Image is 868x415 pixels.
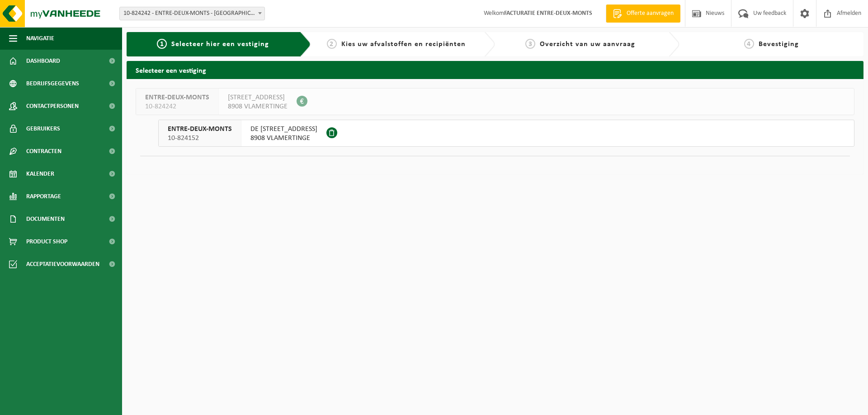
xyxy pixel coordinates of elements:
[250,134,317,143] span: 8908 VLAMERTINGE
[157,39,167,49] span: 1
[26,117,60,140] span: Gebruikers
[744,39,754,49] span: 4
[26,50,60,72] span: Dashboard
[228,102,288,111] span: 8908 VLAMERTINGE
[26,185,61,208] span: Rapportage
[606,5,680,23] a: Offerte aanvragen
[504,10,592,17] strong: FACTURATIE ENTRE-DEUX-MONTS
[145,102,209,111] span: 10-824242
[120,7,264,20] span: 10-824242 - ENTRE-DEUX-MONTS - VLAMERTINGE
[158,120,854,147] button: ENTRE-DEUX-MONTS 10-824152 DE [STREET_ADDRESS]8908 VLAMERTINGE
[26,163,54,185] span: Kalender
[26,27,54,50] span: Navigatie
[171,41,269,48] span: Selecteer hier een vestiging
[26,208,65,230] span: Documenten
[145,93,209,102] span: ENTRE-DEUX-MONTS
[540,41,635,48] span: Overzicht van uw aanvraag
[168,125,232,134] span: ENTRE-DEUX-MONTS
[26,95,79,117] span: Contactpersonen
[26,230,67,253] span: Product Shop
[127,61,863,79] h2: Selecteer een vestiging
[341,41,466,48] span: Kies uw afvalstoffen en recipiënten
[525,39,535,49] span: 3
[168,134,232,143] span: 10-824152
[624,9,676,18] span: Offerte aanvragen
[250,125,317,134] span: DE [STREET_ADDRESS]
[26,140,61,163] span: Contracten
[327,39,337,49] span: 2
[26,253,99,275] span: Acceptatievoorwaarden
[759,41,799,48] span: Bevestiging
[228,93,288,102] span: [STREET_ADDRESS]
[26,72,79,95] span: Bedrijfsgegevens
